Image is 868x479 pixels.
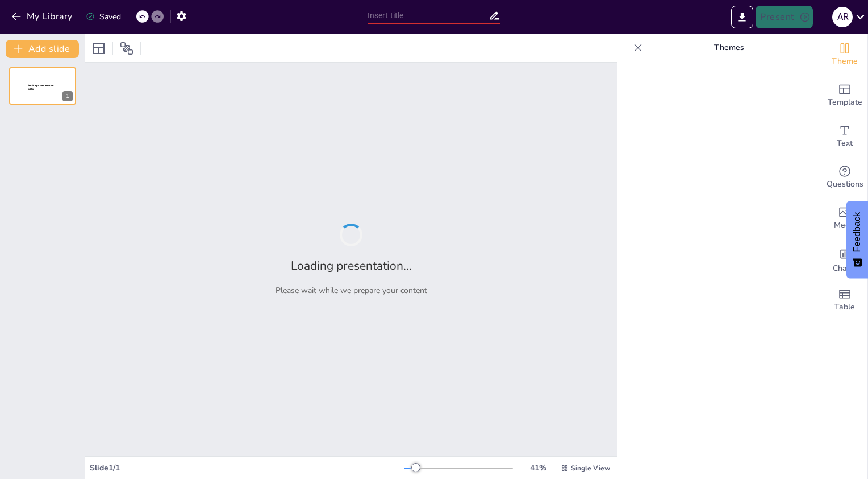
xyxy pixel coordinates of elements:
div: Layout [90,39,108,57]
button: My Library [9,7,77,26]
button: Export to PowerPoint [731,6,753,28]
div: Slide 1 / 1 [90,463,404,473]
button: Feedback - Show survey [846,201,868,278]
div: 41 % [524,463,552,473]
h2: Loading presentation... [291,258,412,274]
div: A R [832,7,853,27]
p: Themes [647,34,811,61]
span: Sendsteps presentation editor [28,84,54,90]
div: Add text boxes [822,116,867,157]
span: Theme [832,55,858,68]
span: Table [834,301,855,313]
span: Questions [827,178,863,191]
span: Single View [571,464,610,473]
div: Add images, graphics, shapes or video [822,198,867,239]
span: Feedback [852,212,862,252]
div: Add ready made slides [822,75,867,116]
div: 1 [62,91,73,101]
p: Please wait while we prepare your content [276,285,427,296]
div: Add a table [822,280,867,321]
button: Add slide [6,40,79,58]
div: Add charts and graphs [822,239,867,280]
button: Present [756,6,812,28]
span: Media [834,219,856,232]
div: Saved [86,11,121,22]
button: A R [832,6,853,28]
span: Position [120,42,133,55]
div: 1 [9,67,76,105]
div: Change the overall theme [822,34,867,75]
span: Charts [833,262,857,275]
span: Text [837,137,853,150]
div: Get real-time input from your audience [822,157,867,198]
input: Insert title [368,7,489,24]
span: Template [828,96,862,109]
